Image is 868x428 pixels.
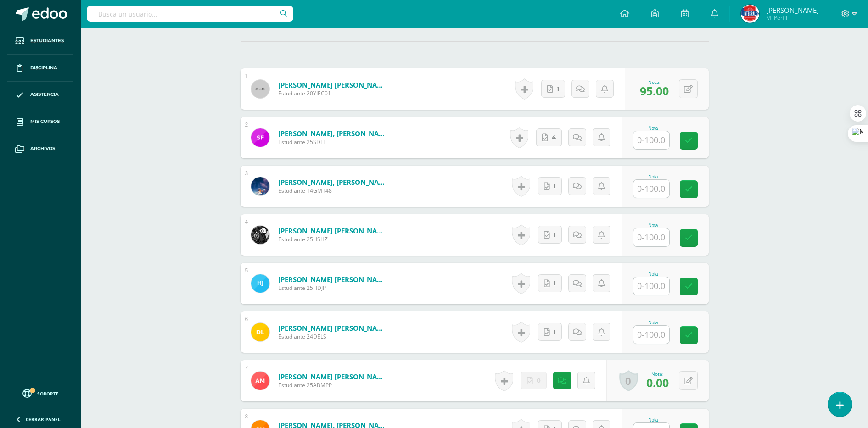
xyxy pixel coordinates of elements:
[538,323,562,341] a: 1
[7,28,73,55] a: Estudiantes
[640,83,669,99] span: 95.00
[278,235,388,243] span: Estudiante 25HSHZ
[251,128,269,147] img: 82e35952a61a7bb116b1d71fd6c769be.png
[640,79,669,85] div: Nota:
[554,275,556,292] span: 1
[633,277,669,295] input: 0-100.0
[251,80,269,98] img: 45x45
[278,275,388,284] a: [PERSON_NAME] [PERSON_NAME]
[30,118,60,125] span: Mis cursos
[278,129,388,138] a: [PERSON_NAME], [PERSON_NAME]
[251,372,269,390] img: 3fec9c21296931f396f14038ad874328.png
[278,284,388,292] span: Estudiante 25HDJP
[278,178,388,187] a: [PERSON_NAME], [PERSON_NAME]
[278,333,388,340] span: Estudiante 24DELS
[538,226,562,244] a: 1
[633,174,673,179] div: Nota
[278,323,388,333] a: [PERSON_NAME] [PERSON_NAME]
[7,55,73,82] a: Disciplina
[633,228,669,246] input: 0-100.0
[278,138,388,146] span: Estudiante 25SDFL
[7,82,73,109] a: Asistencia
[633,126,673,131] div: Nota
[536,128,562,146] a: 4
[7,135,73,162] a: Archivos
[251,323,269,341] img: 241c364da67f439fd05b6f5b85b572cf.png
[278,187,388,195] span: Estudiante 14GM148
[766,6,819,15] span: [PERSON_NAME]
[26,416,61,422] span: Cerrar panel
[30,91,59,98] span: Asistencia
[251,274,269,293] img: b7ce26423c8b5fd0ad9784620c4edf8a.png
[619,370,638,391] a: 0
[557,80,559,97] span: 1
[552,129,556,146] span: 4
[538,274,562,292] a: 1
[7,108,73,135] a: Mis cursos
[30,37,64,44] span: Estudiantes
[554,178,556,195] span: 1
[278,372,388,381] a: [PERSON_NAME] [PERSON_NAME]
[554,226,556,243] span: 1
[278,226,388,235] a: [PERSON_NAME] [PERSON_NAME]
[633,417,673,422] div: Nota
[633,326,669,344] input: 0-100.0
[646,375,669,390] span: 0.00
[251,177,269,195] img: 8efb7868bc13e23b8a50a17bd6479216.png
[30,64,57,72] span: Disciplina
[633,131,669,149] input: 0-100.0
[251,226,269,244] img: 93398559f9ac5f1b8d6bbb7739e9217f.png
[537,372,541,389] span: 0
[278,80,388,89] a: [PERSON_NAME] [PERSON_NAME]
[278,89,388,97] span: Estudiante 20YIEC01
[37,390,59,397] span: Soporte
[87,6,293,22] input: Busca un usuario...
[30,145,55,152] span: Archivos
[538,177,562,195] a: 1
[741,5,759,23] img: 5b05793df8038e2f74dd67e63a03d3f6.png
[633,223,673,228] div: Nota
[278,381,388,389] span: Estudiante 25ABMPP
[633,320,673,325] div: Nota
[766,14,819,22] span: Mi Perfil
[646,371,669,377] div: Nota:
[541,80,565,98] a: 1
[11,387,70,399] a: Soporte
[633,272,673,277] div: Nota
[633,180,669,198] input: 0-100.0
[554,323,556,340] span: 1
